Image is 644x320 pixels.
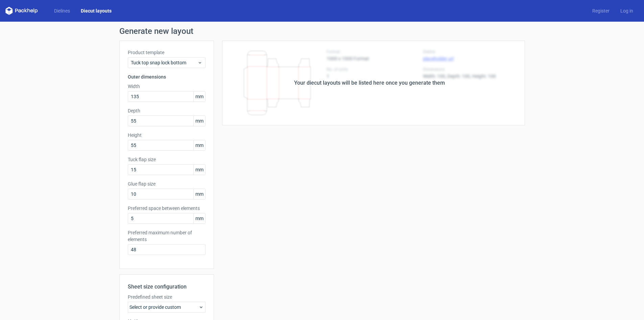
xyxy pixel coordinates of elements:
[193,189,205,199] span: mm
[128,180,206,187] label: Glue flap size
[75,7,117,14] a: Diecut layouts
[131,59,197,66] span: Tuck top snap lock bottom
[128,156,206,163] label: Tuck flap size
[193,213,205,223] span: mm
[128,83,206,90] label: Width
[49,7,75,14] a: Dielines
[128,302,206,313] div: Select or provide custom
[294,79,445,87] div: Your diecut layouts will be listed here once you generate them
[128,229,206,243] label: Preferred maximum number of elements
[128,132,206,138] label: Height
[128,294,206,300] label: Predefined sheet size
[587,7,615,14] a: Register
[128,49,206,56] label: Product template
[128,283,206,291] h2: Sheet size configuration
[119,27,525,35] h1: Generate new layout
[193,165,205,175] span: mm
[193,91,205,102] span: mm
[128,205,206,212] label: Preferred space between elements
[193,116,205,126] span: mm
[615,7,639,14] a: Log in
[128,73,206,80] h3: Outer dimensions
[128,107,206,114] label: Depth
[193,140,205,150] span: mm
